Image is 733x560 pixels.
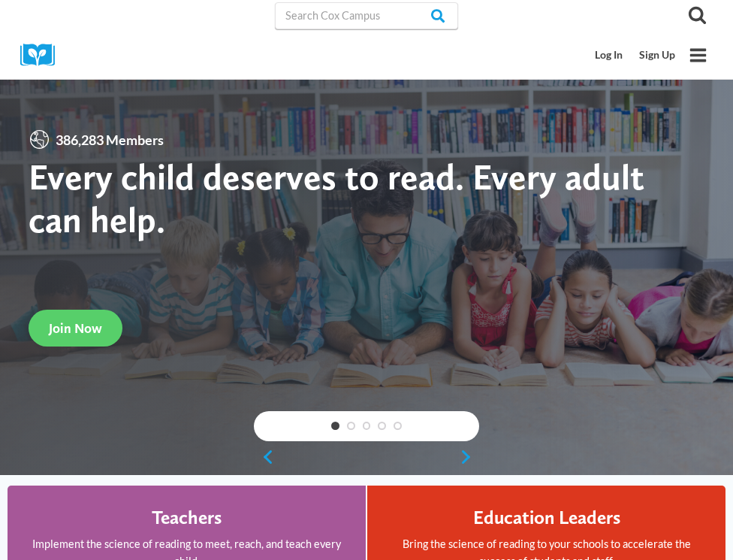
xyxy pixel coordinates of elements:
div: content slider buttons [254,442,479,472]
a: 5 [394,422,402,430]
a: Join Now [29,310,122,347]
a: 2 [347,422,355,430]
a: 4 [378,422,386,430]
input: Search Cox Campus [275,2,458,29]
strong: Every child deserves to read. Every adult can help. [29,155,644,241]
a: previous [254,449,274,465]
h4: Teachers [152,506,222,528]
span: Join Now [49,320,102,336]
span: 386,283 Members [50,129,169,151]
button: Open menu [683,41,713,70]
a: 3 [363,422,371,430]
a: 1 [331,422,339,430]
a: Log In [587,41,632,69]
img: Cox Campus [20,44,65,67]
h4: Education Leaders [473,506,620,528]
a: next [459,449,479,465]
a: Sign Up [631,41,683,69]
nav: Secondary Mobile Navigation [587,41,683,69]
